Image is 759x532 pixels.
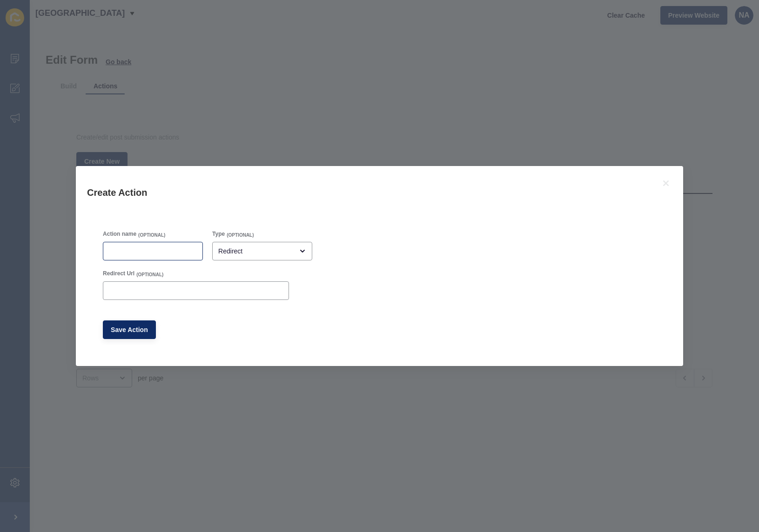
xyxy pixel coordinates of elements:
div: open menu [212,242,312,260]
span: (OPTIONAL) [138,232,165,239]
label: Redirect Url [103,270,134,277]
span: (OPTIONAL) [136,272,163,278]
label: Type [212,230,225,238]
button: Save Action [103,320,156,339]
span: (OPTIONAL) [227,232,254,239]
span: Save Action [111,325,148,334]
h1: Create Action [87,186,649,199]
label: Action name [103,230,136,238]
